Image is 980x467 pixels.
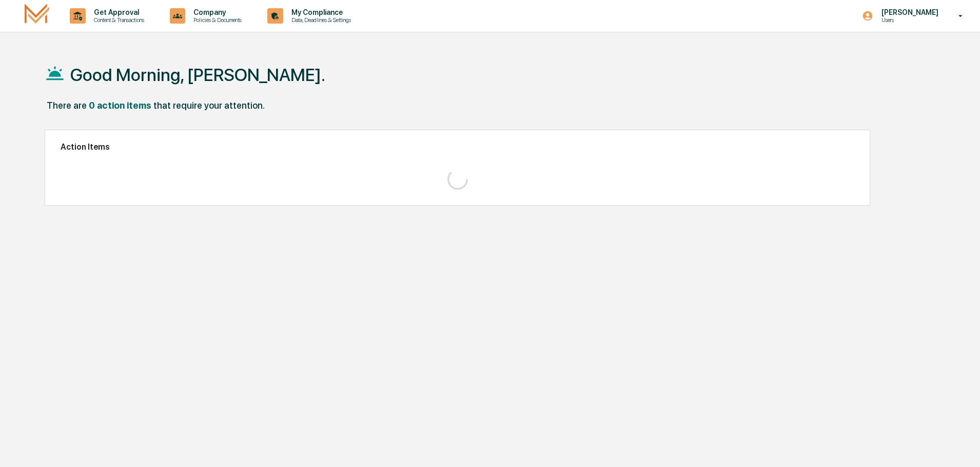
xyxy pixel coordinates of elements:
[873,8,944,16] p: [PERSON_NAME]
[89,100,151,111] div: 0 action items
[86,8,149,16] p: Get Approval
[283,16,356,24] p: Data, Deadlines & Settings
[873,16,944,24] p: Users
[61,142,854,152] h2: Action Items
[25,4,49,28] img: logo
[153,100,265,111] div: that require your attention.
[185,8,247,16] p: Company
[70,65,325,85] h1: Good Morning, [PERSON_NAME].
[47,100,87,111] div: There are
[185,16,247,24] p: Policies & Documents
[283,8,356,16] p: My Compliance
[86,16,149,24] p: Content & Transactions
